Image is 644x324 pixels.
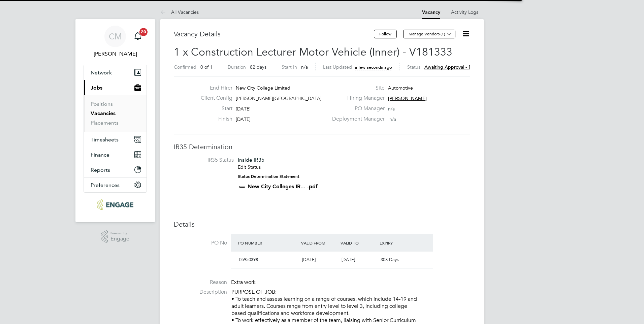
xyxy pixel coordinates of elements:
[91,69,112,76] span: Network
[374,30,397,38] button: Follow
[301,64,308,70] span: n/a
[174,279,227,286] label: Reason
[110,230,129,236] span: Powered by
[424,64,475,70] span: Awaiting approval - 1/2
[84,95,147,132] div: Jobs
[282,64,297,70] label: Start In
[388,85,413,91] span: Automotive
[388,106,395,112] span: n/a
[238,157,264,163] span: Inside IR35
[84,80,147,95] button: Jobs
[91,152,109,158] span: Finance
[228,64,246,70] label: Duration
[328,105,385,112] label: PO Manager
[195,105,232,112] label: Start
[355,64,392,70] span: a few seconds ago
[174,142,470,151] h3: IR35 Determination
[84,26,147,58] a: CM[PERSON_NAME]
[248,183,318,190] a: New City Colleges IR... .pdf
[174,220,470,229] h3: Details
[339,237,378,249] div: Valid To
[84,50,147,58] span: Colleen Marshall
[403,30,455,38] button: Manage Vendors (1)
[236,95,322,101] span: [PERSON_NAME][GEOGRAPHIC_DATA]
[75,19,155,222] nav: Main navigation
[250,64,266,70] span: 82 days
[91,120,119,126] a: Placements
[195,116,232,123] label: Finish
[91,182,120,188] span: Preferences
[388,95,427,101] span: [PERSON_NAME]
[174,289,227,296] label: Description
[200,64,213,70] span: 0 of 1
[236,237,299,249] div: PO Number
[97,199,133,210] img: ncclondon-logo-retina.png
[195,85,232,92] label: End Hirer
[91,101,113,107] a: Positions
[131,26,144,47] a: 20
[181,157,234,164] label: IR35 Status
[84,65,147,80] button: Network
[238,164,261,170] a: Edit Status
[299,237,339,249] div: Valid From
[84,177,147,192] button: Preferences
[389,116,396,122] span: n/a
[195,95,232,102] label: Client Config
[91,85,102,91] span: Jobs
[422,9,440,15] a: Vacancy
[101,230,130,243] a: Powered byEngage
[110,236,129,242] span: Engage
[236,85,290,91] span: New City College Limited
[342,257,355,262] span: [DATE]
[174,239,227,247] label: PO No
[451,9,478,15] a: Activity Logs
[174,30,374,38] h3: Vacancy Details
[84,199,147,210] a: Go to home page
[378,237,417,249] div: Expiry
[84,162,147,177] button: Reports
[381,257,399,262] span: 308 Days
[91,110,116,117] a: Vacancies
[231,279,256,286] span: Extra work
[407,64,420,70] label: Status
[239,257,258,262] span: 05950398
[236,116,251,122] span: [DATE]
[328,85,385,92] label: Site
[91,136,119,143] span: Timesheets
[84,132,147,147] button: Timesheets
[174,45,452,59] span: 1 x Construction Lecturer Motor Vehicle (Inner) - V181333
[323,64,352,70] label: Last Updated
[328,116,385,123] label: Deployment Manager
[328,95,385,102] label: Hiring Manager
[109,32,122,41] span: CM
[236,106,251,112] span: [DATE]
[174,64,196,70] label: Confirmed
[84,147,147,162] button: Finance
[91,167,110,173] span: Reports
[139,28,148,36] span: 20
[160,9,199,15] a: All Vacancies
[302,257,316,262] span: [DATE]
[238,174,299,179] strong: Status Determination Statement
